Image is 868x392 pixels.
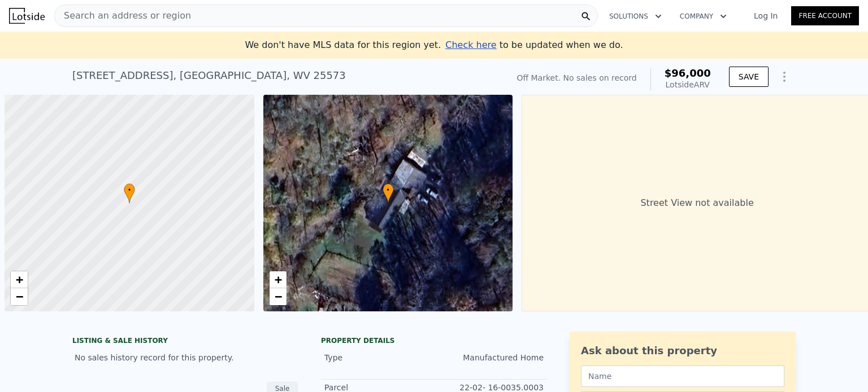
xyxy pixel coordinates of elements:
span: Check here [445,39,496,50]
div: We don't have MLS data for this region yet. [245,38,623,52]
a: Free Account [791,6,859,25]
input: Name [581,365,784,387]
span: − [274,289,281,303]
button: Solutions [600,6,671,27]
span: − [16,289,23,303]
img: Lotside [9,8,45,24]
button: SAVE [729,67,769,87]
a: Zoom out [270,288,287,305]
span: • [383,185,394,195]
span: $96,000 [665,67,711,79]
span: + [16,272,23,287]
div: • [124,183,135,203]
div: Property details [321,336,547,345]
div: [STREET_ADDRESS] , [GEOGRAPHIC_DATA] , WV 25573 [72,68,346,83]
span: • [124,185,135,195]
a: Zoom in [11,271,28,288]
div: to be updated when we do. [445,38,623,52]
div: Off Market. No sales on record [517,72,636,83]
div: LISTING & SALE HISTORY [72,336,298,347]
div: Manufactured Home [434,352,544,363]
div: Type [324,352,434,363]
button: Show Options [773,65,796,88]
a: Log In [740,10,791,21]
div: Ask about this property [581,343,784,359]
a: Zoom out [11,288,28,305]
span: Search an address or region [55,9,191,23]
div: Lotside ARV [665,79,711,90]
span: + [274,272,281,287]
button: Company [671,6,736,27]
a: Zoom in [270,271,287,288]
div: No sales history record for this property. [72,347,298,368]
div: • [383,183,394,203]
